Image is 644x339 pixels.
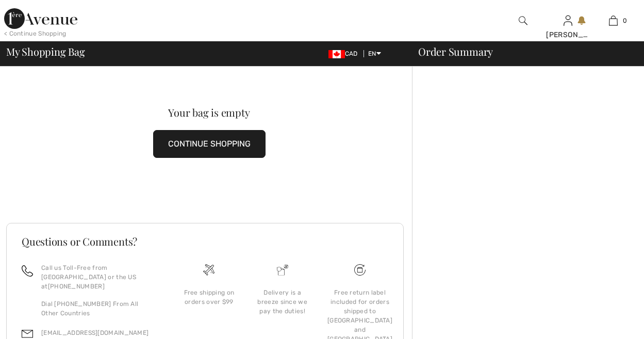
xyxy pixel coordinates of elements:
[22,236,388,247] h3: Questions or Comments?
[564,15,572,25] a: Sign In
[153,130,266,158] button: CONTINUE SHOPPING
[4,29,67,38] div: < Continue Shopping
[4,8,77,29] img: 1ère Avenue
[26,107,391,118] div: Your bag is empty
[609,14,618,27] img: My Bag
[519,14,527,27] img: search the website
[6,46,85,57] span: My Shopping Bag
[254,288,311,316] div: Delivery is a breeze since we pay the duties!
[368,50,381,57] span: EN
[41,329,148,336] a: [EMAIL_ADDRESS][DOMAIN_NAME]
[623,16,627,25] span: 0
[277,264,288,276] img: Delivery is a breeze since we pay the duties!
[203,264,214,276] img: Free shipping on orders over $99
[41,299,160,318] p: Dial [PHONE_NUMBER] From All Other Countries
[41,263,160,291] p: Call us Toll-Free from [GEOGRAPHIC_DATA] or the US at
[354,264,366,276] img: Free shipping on orders over $99
[48,283,105,290] a: [PHONE_NUMBER]
[328,50,362,57] span: CAD
[406,46,638,57] div: Order Summary
[591,14,635,27] a: 0
[546,29,590,40] div: [PERSON_NAME]
[328,50,345,58] img: Canadian Dollar
[180,288,237,306] div: Free shipping on orders over $99
[564,14,572,27] img: My Info
[22,265,33,277] img: call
